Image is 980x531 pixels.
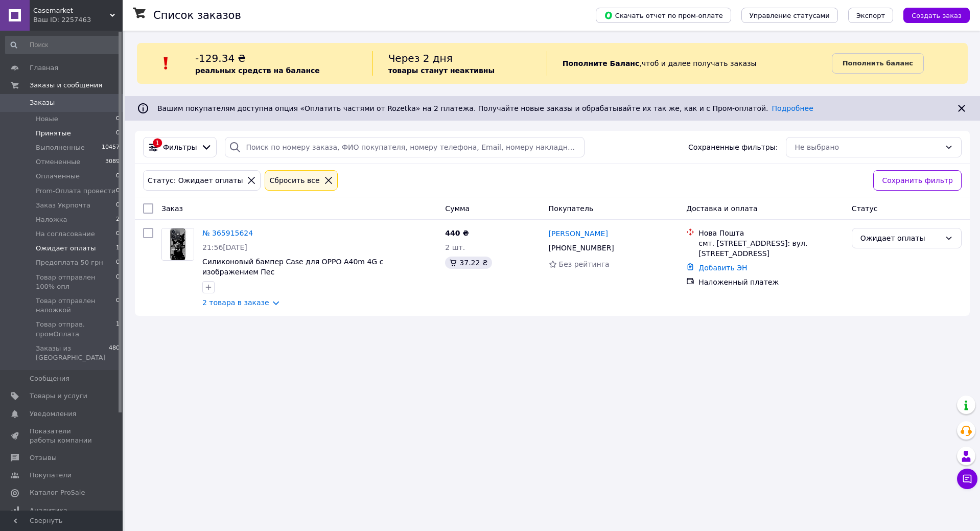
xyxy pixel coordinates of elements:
button: Сохранить фильтр [873,170,962,191]
input: Поиск по номеру заказа, ФИО покупателя, номеру телефона, Email, номеру накладной [225,137,584,157]
div: Не выбрано [795,142,941,153]
span: Товары и услуги [30,391,87,401]
span: Создать заказ [912,12,962,19]
button: Управление статусами [741,8,838,23]
span: Сообщения [30,374,69,383]
span: Заказы и сообщения [30,81,102,90]
button: Скачать отчет по пром-оплате [596,8,731,23]
span: 10457 [102,143,120,152]
a: 2 товара в заказе [202,298,269,307]
span: 2 шт. [445,243,465,251]
div: Наложенный платеж [698,277,844,287]
span: 1 [116,244,120,253]
span: Принятые [36,129,71,138]
span: 0 [116,201,120,210]
span: Показатели работы компании [30,427,95,445]
a: Добавить ЭН [698,264,747,272]
span: Статус [852,204,878,213]
div: 37.22 ₴ [445,257,492,269]
span: Сумма [445,204,470,213]
a: № 365915624 [202,229,253,237]
button: Чат с покупателем [957,469,977,489]
span: -129.34 ₴ [195,52,246,64]
span: Через 2 дня [388,52,453,64]
a: Силиконовый бампер Case для OPPO A40m 4G с изображением Пес [202,258,383,276]
span: Наложка [36,215,67,224]
a: Фото товару [161,228,194,261]
div: , чтоб и далее получать заказы [547,51,832,76]
a: Создать заказ [893,11,970,19]
img: :exclamation: [158,56,174,71]
span: Скачать отчет по пром-оплате [604,11,723,20]
span: Товар отправлен 100% опл [36,273,116,291]
span: Отмененные [36,157,80,167]
span: Оплаченные [36,172,80,181]
span: Предоплата 50 грн [36,258,103,267]
div: Статус: Ожидает оплаты [146,175,245,186]
span: Экспорт [856,12,885,19]
span: Аналитика [30,506,67,515]
input: Поиск [5,36,121,54]
a: [PERSON_NAME] [549,228,608,239]
span: Ожидает оплаты [36,244,96,253]
span: Заказы [30,98,55,107]
b: товары станут неактивны [388,66,495,75]
div: [PHONE_NUMBER] [547,241,616,255]
span: Товар отправ. промОплата [36,320,116,338]
span: 3089 [105,157,120,167]
b: Пополнить баланс [843,59,913,67]
b: реальных средств на балансе [195,66,320,75]
span: 0 [116,187,120,196]
span: 21:56[DATE] [202,243,247,251]
span: Выполненные [36,143,85,152]
span: На согласование [36,229,95,239]
span: Заказы из [GEOGRAPHIC_DATA] [36,344,109,362]
span: 1 [116,320,120,338]
span: Сохраненные фильтры: [688,142,778,152]
span: 0 [116,172,120,181]
button: Создать заказ [903,8,970,23]
span: Уведомления [30,409,76,419]
div: Нова Пошта [698,228,844,238]
span: 0 [116,229,120,239]
span: 0 [116,129,120,138]
span: Prom-Оплата провести [36,187,115,196]
span: Заказ Укрпочта [36,201,90,210]
span: 0 [116,258,120,267]
span: 0 [116,273,120,291]
span: Заказ [161,204,183,213]
span: Покупатель [549,204,594,213]
div: Ваш ID: 2257463 [33,15,123,25]
button: Экспорт [848,8,893,23]
span: Каталог ProSale [30,488,85,497]
span: Покупатели [30,471,72,480]
div: Ожидает оплаты [860,233,941,244]
h1: Список заказов [153,9,241,21]
span: Фильтры [163,142,197,152]
span: Новые [36,114,58,124]
span: 0 [116,296,120,315]
span: Без рейтинга [559,260,610,268]
span: 2 [116,215,120,224]
span: 440 ₴ [445,229,469,237]
span: Casemarket [33,6,110,15]
a: Подробнее [772,104,813,112]
div: смт. [STREET_ADDRESS]: вул. [STREET_ADDRESS] [698,238,844,259]
span: 0 [116,114,120,124]
span: Товар отправлен наложкой [36,296,116,315]
span: Главная [30,63,58,73]
img: Фото товару [162,228,194,260]
span: Сохранить фильтр [882,175,953,186]
a: Пополнить баланс [832,53,924,74]
span: 480 [109,344,120,362]
div: Сбросить все [267,175,321,186]
b: Пополните Баланс [563,59,640,67]
span: Доставка и оплата [686,204,757,213]
span: Вашим покупателям доступна опция «Оплатить частями от Rozetka» на 2 платежа. Получайте новые зака... [157,104,813,112]
span: Управление статусами [750,12,830,19]
span: Отзывы [30,453,57,463]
